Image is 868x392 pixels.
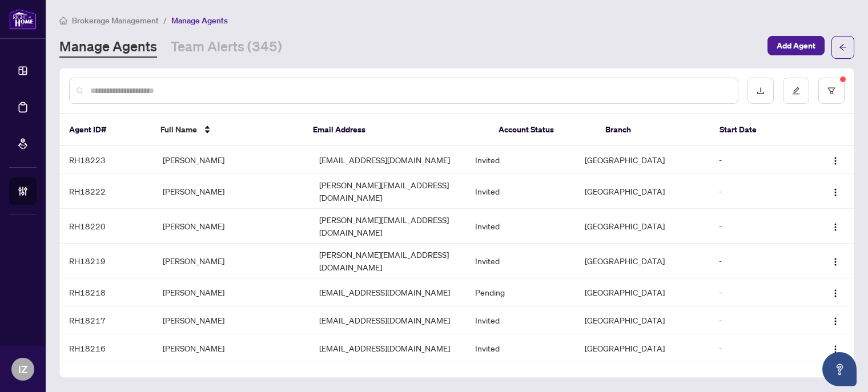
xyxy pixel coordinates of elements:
[576,334,710,362] td: [GEOGRAPHIC_DATA]
[827,87,835,95] span: filter
[60,306,154,334] td: RH18217
[310,146,467,174] td: [EMAIL_ADDRESS][DOMAIN_NAME]
[826,311,845,329] button: Logo
[710,362,803,390] td: -
[60,334,154,362] td: RH18216
[304,114,489,146] th: Email Address
[831,156,840,165] img: Logo
[757,87,765,95] span: download
[710,209,803,244] td: -
[831,345,840,354] img: Logo
[822,352,857,386] button: Open asap
[171,37,282,58] a: Team Alerts (345)
[466,334,576,362] td: Invited
[60,244,154,278] td: RH18219
[72,15,159,26] span: Brokerage Management
[576,278,710,306] td: [GEOGRAPHIC_DATA]
[154,146,310,174] td: [PERSON_NAME]
[576,146,710,174] td: [GEOGRAPHIC_DATA]
[777,37,815,55] span: Add Agent
[826,182,845,200] button: Logo
[310,306,467,334] td: [EMAIL_ADDRESS][DOMAIN_NAME]
[310,278,467,306] td: [EMAIL_ADDRESS][DOMAIN_NAME]
[59,37,157,58] a: Manage Agents
[310,362,467,390] td: [EMAIL_ADDRESS][DOMAIN_NAME]
[818,78,845,104] button: filter
[596,114,710,146] th: Branch
[839,43,847,51] span: arrow-left
[576,174,710,209] td: [GEOGRAPHIC_DATA]
[710,174,803,209] td: -
[60,114,151,146] th: Agent ID#
[710,278,803,306] td: -
[310,209,467,244] td: [PERSON_NAME][EMAIL_ADDRESS][DOMAIN_NAME]
[831,223,840,232] img: Logo
[831,317,840,326] img: Logo
[826,339,845,357] button: Logo
[310,174,467,209] td: [PERSON_NAME][EMAIL_ADDRESS][DOMAIN_NAME]
[466,278,576,306] td: Pending
[60,278,154,306] td: RH18218
[18,361,27,377] span: IZ
[60,146,154,174] td: RH18223
[60,174,154,209] td: RH18222
[831,257,840,266] img: Logo
[154,174,310,209] td: [PERSON_NAME]
[710,244,803,278] td: -
[466,244,576,278] td: Invited
[466,306,576,334] td: Invited
[59,17,67,25] span: home
[160,123,197,136] span: Full Name
[154,278,310,306] td: [PERSON_NAME]
[826,217,845,235] button: Logo
[310,244,467,278] td: [PERSON_NAME][EMAIL_ADDRESS][DOMAIN_NAME]
[576,244,710,278] td: [GEOGRAPHIC_DATA]
[710,146,803,174] td: -
[154,244,310,278] td: [PERSON_NAME]
[60,362,154,390] td: RH18215
[466,174,576,209] td: Invited
[826,252,845,270] button: Logo
[783,78,809,104] button: edit
[310,334,467,362] td: [EMAIL_ADDRESS][DOMAIN_NAME]
[466,362,576,390] td: Pending
[466,209,576,244] td: Invited
[710,114,802,146] th: Start Date
[826,151,845,169] button: Logo
[767,36,825,55] button: Add Agent
[489,114,596,146] th: Account Status
[60,209,154,244] td: RH18220
[831,188,840,197] img: Logo
[710,334,803,362] td: -
[748,78,774,104] button: download
[826,283,845,301] button: Logo
[831,289,840,298] img: Logo
[576,209,710,244] td: [GEOGRAPHIC_DATA]
[151,114,304,146] th: Full Name
[154,362,310,390] td: [PERSON_NAME]
[154,334,310,362] td: [PERSON_NAME]
[466,146,576,174] td: Invited
[171,15,228,26] span: Manage Agents
[9,9,37,30] img: logo
[163,14,167,27] li: /
[154,209,310,244] td: [PERSON_NAME]
[710,306,803,334] td: -
[576,362,710,390] td: [GEOGRAPHIC_DATA]
[576,306,710,334] td: [GEOGRAPHIC_DATA]
[154,306,310,334] td: [PERSON_NAME]
[792,87,800,95] span: edit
